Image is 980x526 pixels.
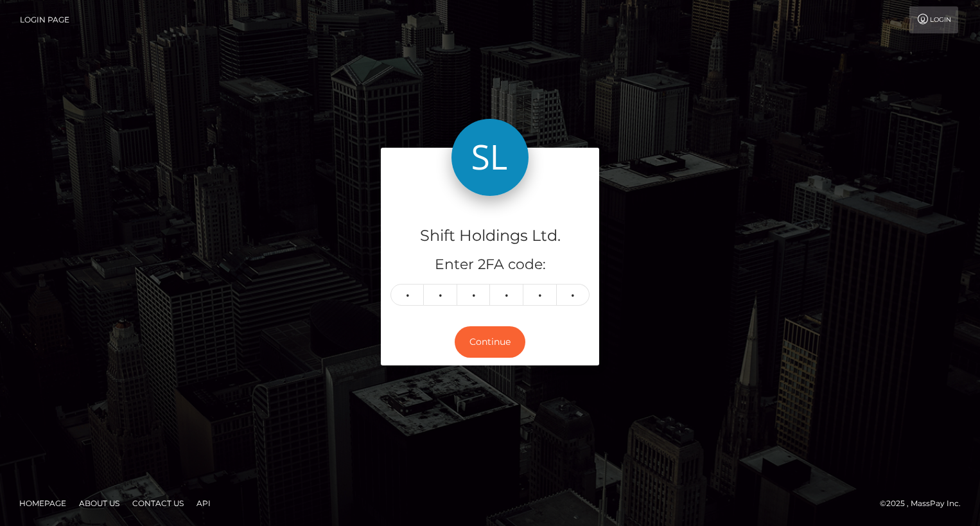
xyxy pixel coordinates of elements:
button: Continue [455,326,525,358]
a: API [191,493,216,513]
img: Shift Holdings Ltd. [451,119,529,196]
a: Login [909,6,958,33]
a: Contact Us [127,493,189,513]
a: Login Page [20,6,69,33]
h4: Shift Holdings Ltd. [390,225,590,247]
a: Homepage [14,493,71,513]
h5: Enter 2FA code: [390,255,590,275]
a: About Us [74,493,125,513]
div: © 2025 , MassPay Inc. [880,496,970,511]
